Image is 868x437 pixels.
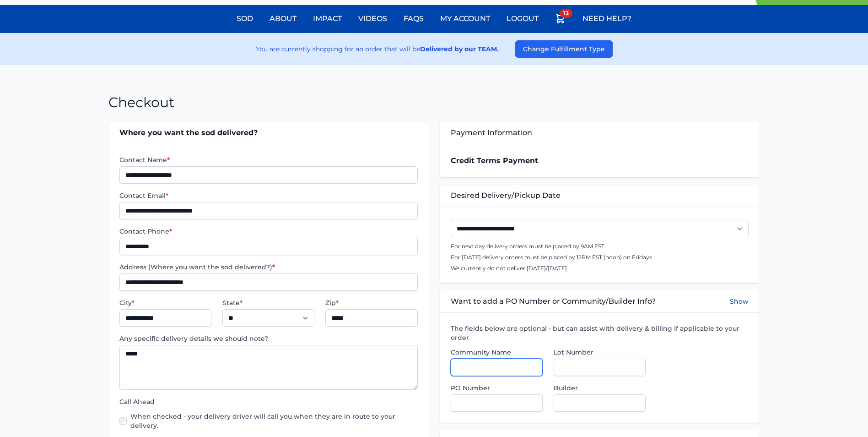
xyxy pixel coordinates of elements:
label: When checked - your delivery driver will call you when they are in route to your delivery. [130,412,417,430]
p: For next day delivery orders must be placed by 9AM EST [451,243,749,250]
div: Where you want the sod delivered? [108,122,428,144]
label: Builder [554,383,646,393]
a: Impact [307,8,347,30]
h1: Checkout [108,94,174,111]
label: PO Number [451,383,543,393]
label: State [222,298,314,307]
label: Address (Where you want the sod delivered?) [119,262,417,272]
label: Lot Number [554,348,646,357]
button: Show [730,296,749,307]
strong: Credit Terms Payment [451,156,538,165]
label: Any specific delivery details we should note? [119,334,417,343]
a: My Account [435,8,496,30]
p: We currently do not deliver [DATE]/[DATE] [451,265,749,272]
a: Need Help? [577,8,637,30]
label: Contact Name [119,155,417,164]
span: Want to add a PO Number or Community/Builder Info? [451,296,656,307]
button: Change Fulfillment Type [515,40,613,58]
label: The fields below are optional - but can assist with delivery & billing if applicable to your order [451,324,749,342]
label: City [119,298,211,307]
a: Sod [231,8,259,30]
label: Contact Email [119,191,417,200]
a: Logout [501,8,544,30]
strong: Delivered by our TEAM. [420,45,499,53]
span: 13 [560,9,572,18]
label: Zip [325,298,417,307]
div: Desired Delivery/Pickup Date [440,185,760,207]
a: FAQs [398,8,429,30]
label: Contact Phone [119,227,417,236]
label: Call Ahead [119,397,417,406]
a: Videos [353,8,393,30]
div: Payment Information [440,122,760,144]
a: About [264,8,302,30]
p: For [DATE] delivery orders must be placed by 12PM EST (noon) on Fridays. [451,254,749,261]
label: Community Name [451,348,543,357]
a: 13 [550,8,571,33]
